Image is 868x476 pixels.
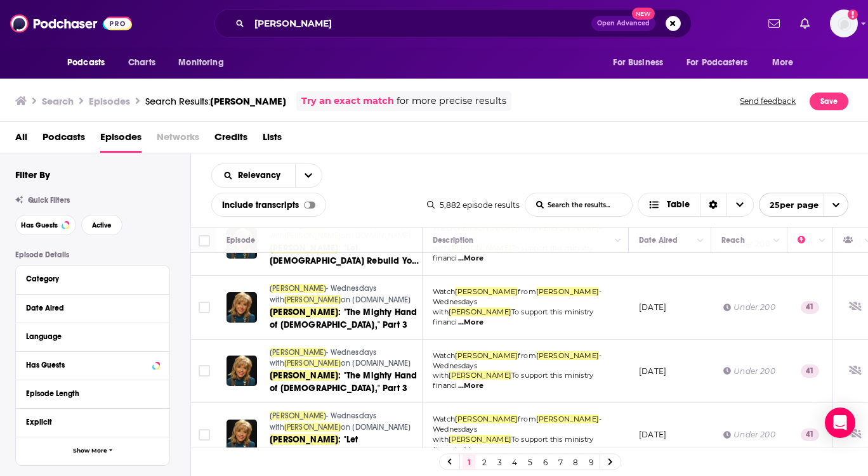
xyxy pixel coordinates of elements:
img: User Profile [830,10,858,37]
a: Lists [263,127,282,153]
button: open menu [604,51,679,75]
span: : "The Mighty Hand of [DEMOGRAPHIC_DATA]," Part 3 [270,370,417,394]
span: ...More [458,318,483,328]
button: open menu [58,51,121,75]
svg: Add a profile image [848,10,858,20]
div: Has Guests [843,233,861,248]
a: Search Results:[PERSON_NAME] [145,95,286,107]
span: [PERSON_NAME] [270,411,326,420]
span: for more precise results [397,94,506,108]
div: Open Intercom Messenger [825,408,855,438]
div: Explicit [26,418,151,427]
span: - Wednesdays with [270,284,376,304]
a: Show notifications dropdown [763,13,785,34]
div: Under 200 [723,366,775,376]
div: 5,882 episode results [427,200,520,210]
span: [PERSON_NAME] [284,295,341,304]
span: For Podcasters [687,54,747,72]
span: [PERSON_NAME] [449,307,511,316]
span: To support this ministry financi [433,371,593,390]
span: Toggle select row [199,365,210,376]
span: on [DOMAIN_NAME] [341,295,411,304]
button: open menu [169,51,240,75]
button: open menu [212,171,295,180]
span: Watch [433,287,455,296]
button: open menu [678,51,766,75]
div: Search Results: [145,95,286,107]
span: : "The Mighty Hand of [DEMOGRAPHIC_DATA]," Part 3 [270,307,417,330]
span: Networks [157,127,199,153]
div: Episode [227,233,255,248]
span: from [518,351,536,360]
span: Has Guests [21,222,58,229]
a: Podcasts [43,127,85,153]
span: ...More [458,381,483,391]
h3: Search [42,95,74,107]
span: Show More [73,447,107,454]
span: To support this ministry financi [433,307,593,326]
span: : "Let [DEMOGRAPHIC_DATA] Rebuild Your Life," part 2 [270,243,420,279]
span: : "Let [DEMOGRAPHIC_DATA] Rebuild Your Life," part 1 [270,434,420,470]
span: from [518,415,536,423]
button: Active [81,215,122,235]
a: Episodes [100,127,141,153]
div: Episode Length [26,389,151,398]
a: Show notifications dropdown [795,13,815,34]
div: Under 200 [723,429,775,440]
div: Reach [721,233,745,248]
p: [DATE] [639,429,666,440]
span: - Wednesdays [433,287,602,306]
span: [PERSON_NAME] [536,415,599,423]
button: open menu [763,51,810,75]
button: Column Actions [693,233,708,248]
span: [PERSON_NAME] [284,423,341,432]
input: Search podcasts, credits, & more... [249,13,591,34]
button: open menu [759,193,848,217]
span: [PERSON_NAME] [449,371,511,380]
span: Relevancy [238,171,285,180]
button: Date Aired [26,300,159,316]
p: [DATE] [639,302,666,312]
a: [PERSON_NAME]- Wednesdays with[PERSON_NAME]on [DOMAIN_NAME] [270,283,421,306]
span: All [15,127,27,153]
a: 8 [569,454,582,470]
p: 41 [801,364,819,377]
button: Category [26,271,159,286]
a: 5 [523,454,536,470]
a: [PERSON_NAME]- Wednesdays with[PERSON_NAME]on [DOMAIN_NAME] [270,411,421,433]
span: [PERSON_NAME] [270,434,338,445]
span: Podcasts [67,54,105,72]
span: with [433,371,449,380]
button: Send feedback [736,91,799,111]
span: [PERSON_NAME] [536,351,599,360]
div: Power Score [798,233,815,248]
span: Credits [214,127,247,153]
a: [PERSON_NAME]: "Let [DEMOGRAPHIC_DATA] Rebuild Your Life," part 2 [270,242,421,267]
button: Choose View [638,193,754,217]
span: on [DOMAIN_NAME] [341,359,411,368]
div: Language [26,332,151,341]
div: Search podcasts, credits, & more... [214,9,692,38]
a: 7 [554,454,567,470]
a: Charts [120,51,163,75]
span: Toggle select row [199,302,210,313]
p: Episode Details [15,250,170,259]
a: 9 [584,454,597,470]
a: 4 [508,454,521,470]
div: Sort Direction [700,193,727,216]
span: with [433,435,449,444]
span: [PERSON_NAME] [210,95,286,107]
a: [PERSON_NAME]: "Let [DEMOGRAPHIC_DATA] Rebuild Your Life," part 1 [270,434,421,459]
button: Save [810,93,848,110]
button: Language [26,328,159,344]
span: Quick Filters [28,196,70,205]
button: Explicit [26,414,159,430]
span: New [632,8,655,20]
p: 41 [801,428,819,441]
span: [PERSON_NAME] [455,287,518,296]
button: Column Actions [610,233,626,248]
a: 2 [478,454,490,470]
a: Podchaser - Follow, Share and Rate Podcasts [10,11,132,35]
